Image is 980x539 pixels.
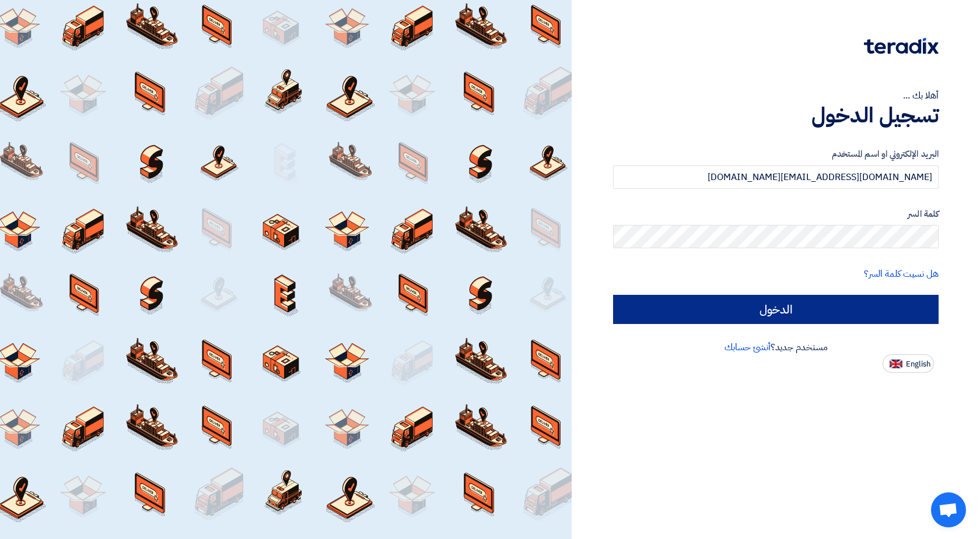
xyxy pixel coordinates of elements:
h1: تسجيل الدخول [613,103,939,128]
a: أنشئ حسابك [724,340,771,354]
img: en-US.png [890,360,902,368]
label: كلمة السر [613,207,939,221]
input: الدخول [613,295,939,324]
label: البريد الإلكتروني او اسم المستخدم [613,147,939,161]
a: هل نسيت كلمة السر؟ [864,267,939,281]
input: أدخل بريد العمل الإلكتروني او اسم المستخدم الخاص بك ... [613,165,939,189]
div: مستخدم جديد؟ [613,340,939,354]
div: دردشة مفتوحة [931,492,966,527]
img: Teradix logo [864,38,939,54]
button: English [883,354,934,373]
div: أهلا بك ... [613,89,939,103]
span: English [906,360,930,368]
